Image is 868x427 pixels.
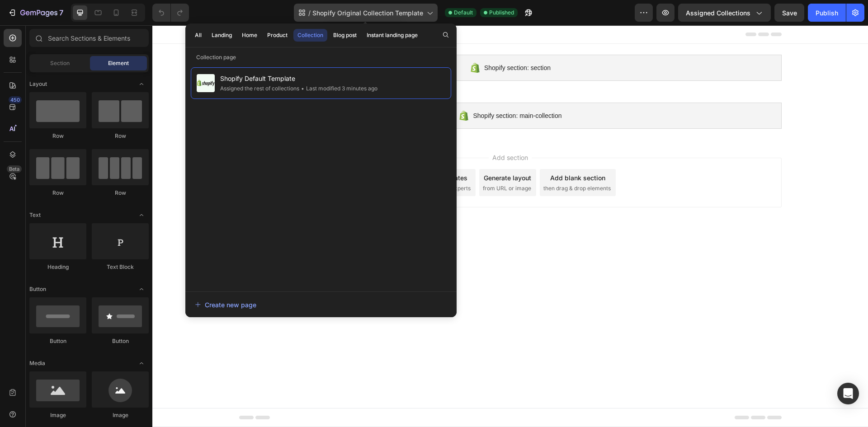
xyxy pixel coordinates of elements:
span: Section [50,59,70,67]
div: 450 [9,96,22,103]
div: Beta [7,165,22,173]
span: Default [454,9,473,17]
div: Home [242,31,257,39]
button: 7 [4,4,67,22]
span: Toggle open [134,208,149,222]
div: Image [92,411,149,419]
p: 7 [59,7,63,18]
span: Save [782,9,797,17]
button: Create new page [194,296,448,314]
div: Button [92,337,149,345]
div: Add blank section [398,148,453,157]
button: Product [263,29,292,42]
span: Text [29,211,41,219]
div: Row [92,189,149,197]
div: Image [29,411,86,419]
button: Assigned Collections [678,4,771,22]
div: Row [29,132,86,140]
span: then drag & drop elements [391,159,458,167]
span: Shopify Original Collection Template [312,8,423,18]
div: Blog post [333,31,357,39]
button: Home [238,29,261,42]
div: Publish [816,8,838,18]
span: Media [29,359,45,367]
span: Layout [29,80,47,88]
iframe: Design area [152,25,868,427]
div: Create new page [195,300,256,310]
div: Undo/Redo [152,4,189,22]
div: Row [29,189,86,197]
div: Open Intercom Messenger [837,383,859,404]
div: Text Block [92,263,149,271]
span: Shopify Default Template [220,73,377,84]
span: Shopify section: section [332,37,398,48]
span: Toggle open [134,282,149,296]
span: Toggle open [134,77,149,91]
span: Shopify section: main-collection [321,85,409,96]
span: inspired by CRO experts [256,159,318,167]
button: Publish [808,4,846,22]
div: Choose templates [260,148,315,157]
div: Assigned the rest of collections [220,84,299,93]
div: Collection [297,31,323,39]
span: Element [108,59,129,67]
div: Last modified 3 minutes ago [299,84,377,93]
div: Product [267,31,288,39]
div: Row [92,132,149,140]
span: • [301,85,304,92]
span: Button [29,285,46,293]
span: Add section [336,127,379,137]
div: Heading [29,263,86,271]
button: Blog post [329,29,361,42]
span: from URL or image [330,159,379,167]
div: Landing [212,31,232,39]
button: Instant landing page [363,29,422,42]
span: Assigned Collections [686,8,750,18]
input: Search Sections & Elements [29,29,149,47]
div: Instant landing page [367,31,418,39]
div: Generate layout [331,148,379,157]
button: Save [774,4,804,22]
span: / [308,8,311,18]
button: Landing [208,29,236,42]
span: Toggle open [134,356,149,371]
span: Published [489,9,514,17]
p: Collection page [185,53,457,62]
div: All [195,31,202,39]
div: Button [29,337,86,345]
button: All [191,29,206,42]
button: Collection [293,29,327,42]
